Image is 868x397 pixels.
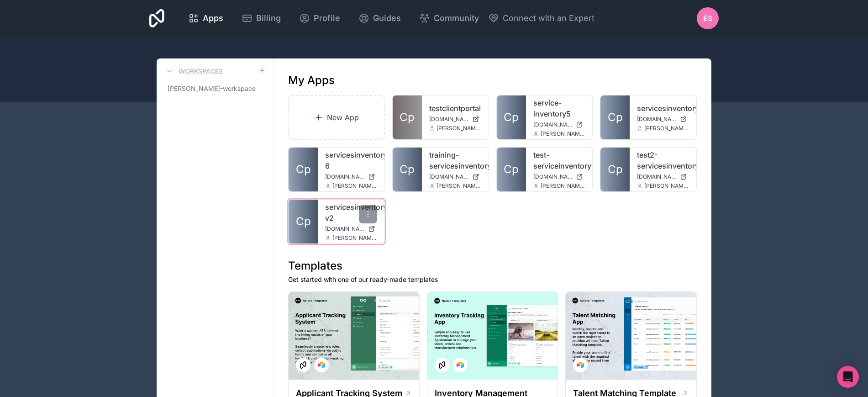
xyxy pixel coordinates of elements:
[325,173,377,180] a: [DOMAIN_NAME]
[541,130,585,138] span: [PERSON_NAME][EMAIL_ADDRESS][DOMAIN_NAME]
[288,73,335,88] h1: My Apps
[429,116,468,123] span: [DOMAIN_NAME]
[325,149,377,171] a: servicesinventory-6
[351,8,408,28] a: Guides
[488,12,594,25] button: Connect with an Expert
[533,173,585,180] a: [DOMAIN_NAME]
[289,200,318,243] a: Cp
[429,149,481,171] a: training-servicesinventory
[600,148,630,191] a: Cp
[288,259,697,273] h1: Templates
[637,103,689,114] a: servicesinventory
[332,234,377,242] span: [PERSON_NAME][EMAIL_ADDRESS][DOMAIN_NAME]
[637,173,676,180] span: [DOMAIN_NAME]
[637,116,689,123] a: [DOMAIN_NAME]
[437,182,481,190] span: [PERSON_NAME][EMAIL_ADDRESS][DOMAIN_NAME]
[429,173,468,180] span: [DOMAIN_NAME]
[373,12,401,25] span: Guides
[637,116,676,123] span: [DOMAIN_NAME]
[296,214,311,229] span: Cp
[203,12,223,25] span: Apps
[637,173,689,180] a: [DOMAIN_NAME]
[533,173,573,180] span: [DOMAIN_NAME]
[393,95,422,139] a: Cp
[533,121,585,128] a: [DOMAIN_NAME]
[577,361,584,369] img: Airtable Logo
[288,275,697,284] p: Get started with one of our ready-made templates
[837,366,859,388] div: Open Intercom Messenger
[429,103,481,114] a: testclientportal
[164,66,223,77] a: Workspaces
[325,173,364,180] span: [DOMAIN_NAME]
[256,12,281,25] span: Billing
[168,84,256,93] span: [PERSON_NAME]-workspace
[296,162,311,177] span: Cp
[181,8,231,28] a: Apps
[533,121,573,128] span: [DOMAIN_NAME]
[644,182,689,190] span: [PERSON_NAME][EMAIL_ADDRESS][DOMAIN_NAME]
[289,148,318,191] a: Cp
[412,8,486,28] a: Community
[457,361,464,369] img: Airtable Logo
[325,225,377,233] a: [DOMAIN_NAME]
[164,80,266,97] a: [PERSON_NAME]-workspace
[400,110,415,125] span: Cp
[703,13,712,24] span: ES
[497,95,526,139] a: Cp
[533,149,585,171] a: test-serviceinventory
[179,67,223,76] h3: Workspaces
[288,95,385,140] a: New App
[504,162,519,177] span: Cp
[434,12,479,25] span: Community
[332,182,377,190] span: [PERSON_NAME][EMAIL_ADDRESS][DOMAIN_NAME]
[504,110,519,125] span: Cp
[541,182,585,190] span: [PERSON_NAME][EMAIL_ADDRESS][DOMAIN_NAME]
[429,116,481,123] a: [DOMAIN_NAME]
[503,12,594,25] span: Connect with an Expert
[325,225,364,233] span: [DOMAIN_NAME]
[600,95,630,139] a: Cp
[234,8,288,28] a: Billing
[292,8,347,28] a: Profile
[437,125,481,132] span: [PERSON_NAME][EMAIL_ADDRESS][DOMAIN_NAME]
[314,12,340,25] span: Profile
[325,201,377,223] a: servicesinventory-v2
[608,162,623,177] span: Cp
[644,125,689,132] span: [PERSON_NAME][EMAIL_ADDRESS][DOMAIN_NAME]
[318,361,325,369] img: Airtable Logo
[533,97,585,119] a: service-inventory5
[429,173,481,180] a: [DOMAIN_NAME]
[637,149,689,171] a: test2-servicesinventory
[608,110,623,125] span: Cp
[400,162,415,177] span: Cp
[393,148,422,191] a: Cp
[497,148,526,191] a: Cp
